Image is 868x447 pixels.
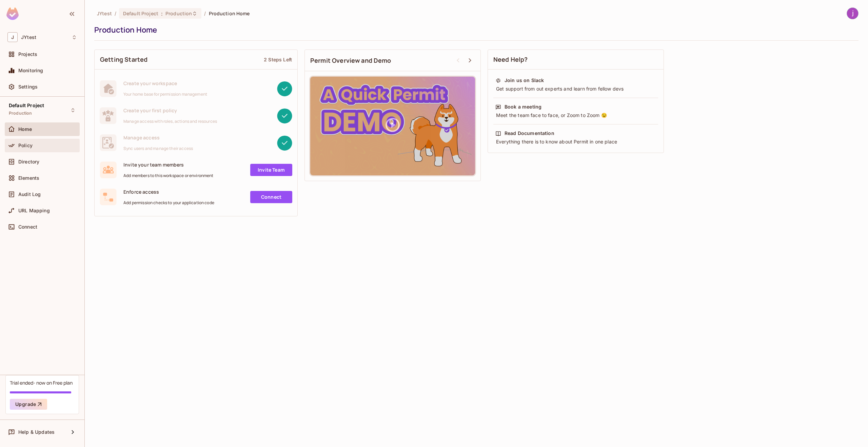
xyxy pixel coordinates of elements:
[18,127,32,132] span: Home
[123,146,193,151] span: Sync users and manage their access
[505,77,544,84] div: Join us on Slack
[495,85,656,92] div: Get support from out experts and learn from fellow devs
[9,103,44,108] span: Default Project
[100,55,147,64] span: Getting Started
[18,208,50,213] span: URL Mapping
[495,138,656,145] div: Everything there is to know about Permit in one place
[18,84,38,90] span: Settings
[493,55,528,64] span: Need Help?
[505,130,554,137] div: Read Documentation
[18,159,39,164] span: Directory
[847,8,858,19] img: jingyi qu
[204,10,206,17] li: /
[209,10,250,17] span: Production Home
[123,189,214,195] span: Enforce access
[123,161,214,168] span: Invite your team members
[495,112,656,119] div: Meet the team face to face, or Zoom to Zoom 😉
[123,92,207,97] span: Your home base for permission management
[123,80,207,86] span: Create your workspace
[123,200,214,206] span: Add permission checks to your application code
[18,429,55,435] span: Help & Updates
[250,164,292,176] a: Invite Team
[161,11,163,16] span: :
[18,192,41,197] span: Audit Log
[10,399,47,410] button: Upgrade
[10,380,73,386] div: Trial ended- now on Free plan
[97,10,112,17] span: the active workspace
[123,107,217,114] span: Create your first policy
[18,68,43,73] span: Monitoring
[18,52,37,57] span: Projects
[9,111,32,116] span: Production
[18,143,33,148] span: Policy
[123,119,217,124] span: Manage access with roles, actions and resources
[6,7,19,20] img: SReyMgAAAABJRU5ErkJggg==
[264,56,292,63] div: 2 Steps Left
[18,224,37,230] span: Connect
[505,103,541,110] div: Book a meeting
[123,10,158,17] span: Default Project
[7,32,18,42] span: J
[21,35,36,40] span: Workspace: JYtest
[115,10,116,17] li: /
[18,175,39,181] span: Elements
[165,10,192,17] span: Production
[310,56,391,65] span: Permit Overview and Demo
[123,134,193,141] span: Manage access
[94,25,855,35] div: Production Home
[123,173,214,178] span: Add members to this workspace or environment
[250,191,292,203] a: Connect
